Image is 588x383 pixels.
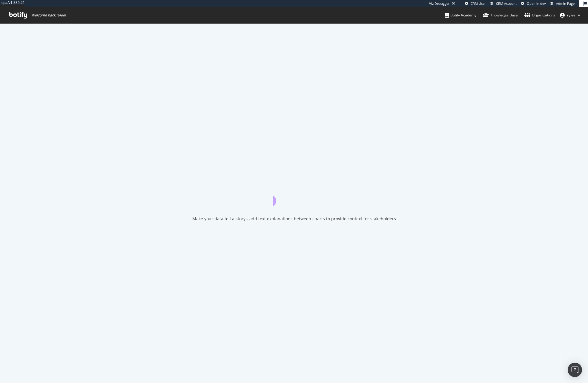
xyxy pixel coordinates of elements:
[471,1,486,6] span: CRM User
[192,216,396,222] div: Make your data tell a story - add text explanations between charts to provide context for stakeho...
[524,12,555,18] div: Organizations
[527,1,546,6] span: Open in dev
[555,10,585,20] button: rylee
[568,363,582,377] div: Open Intercom Messenger
[429,1,451,6] div: Viz Debugger:
[445,7,476,23] a: Botify Academy
[483,7,518,23] a: Knowledge Base
[483,12,518,18] div: Knowledge Base
[524,7,555,23] a: Organizations
[521,1,546,6] a: Open in dev
[445,12,476,18] div: Botify Academy
[31,13,66,18] span: Welcome back, rylee !
[496,1,517,6] span: CRM Account
[490,1,517,6] a: CRM Account
[556,1,575,6] span: Admin Page
[550,1,575,6] a: Admin Page
[465,1,486,6] a: CRM User
[273,185,316,206] div: animation
[567,13,575,18] span: rylee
